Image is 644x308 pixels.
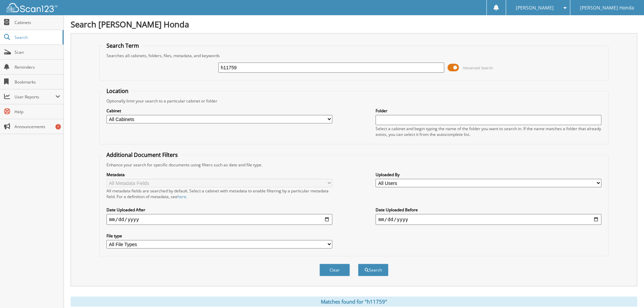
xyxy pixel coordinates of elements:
legend: Additional Document Filters [103,151,181,159]
span: User Reports [15,94,55,100]
span: Scan [15,49,60,55]
div: Optionally limit your search to a particular cabinet or folder [103,98,605,104]
input: end [376,214,601,225]
label: Date Uploaded After [106,207,332,213]
div: Matches found for "h11759" [71,297,637,307]
label: Uploaded By [376,172,601,177]
legend: Search Term [103,42,142,49]
span: Help [15,109,60,115]
span: Reminders [15,64,60,70]
div: Searches all cabinets, folders, files, metadata, and keywords [103,53,605,58]
label: Date Uploaded Before [376,207,601,213]
input: start [106,214,332,225]
img: scan123-logo-white.svg [7,3,57,12]
div: Enhance your search for specific documents using filters such as date and file type. [103,162,605,168]
span: [PERSON_NAME] [516,6,554,10]
span: Cabinets [15,20,60,25]
span: Advanced Search [463,65,493,70]
a: here [177,194,186,199]
button: Search [358,264,388,276]
label: File type [106,233,332,239]
span: [PERSON_NAME] Honda [580,6,634,10]
div: Select a cabinet and begin typing the name of the folder you want to search in. If the name match... [376,126,601,137]
span: Announcements [15,124,60,129]
label: Folder [376,108,601,114]
h1: Search [PERSON_NAME] Honda [71,19,637,30]
label: Cabinet [106,108,332,114]
span: Search [15,34,59,40]
label: Metadata [106,172,332,177]
button: Clear [319,264,350,276]
legend: Location [103,87,132,95]
span: Bookmarks [15,79,60,85]
div: 7 [55,124,61,129]
div: All metadata fields are searched by default. Select a cabinet with metadata to enable filtering b... [106,188,332,199]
